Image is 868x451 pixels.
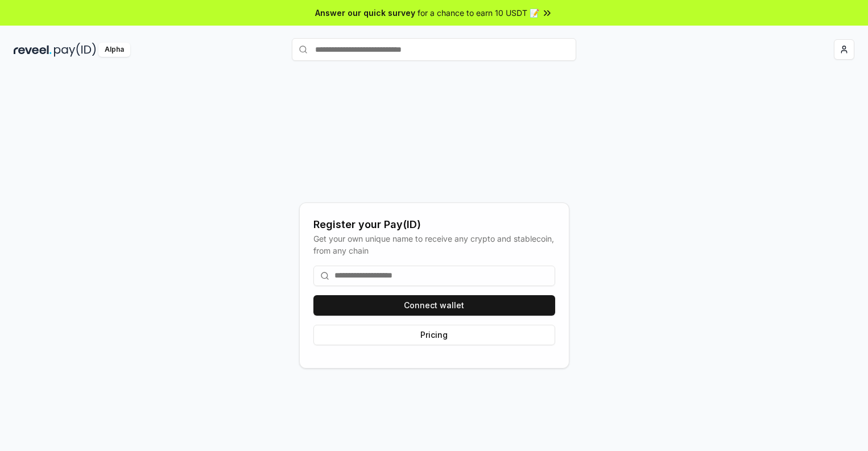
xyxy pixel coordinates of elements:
img: reveel_dark [14,43,52,57]
button: Pricing [313,325,555,345]
div: Get your own unique name to receive any crypto and stablecoin, from any chain [313,233,555,256]
div: Register your Pay(ID) [313,217,555,233]
span: Answer our quick survey [315,7,415,19]
div: Alpha [98,43,130,57]
img: pay_id [54,43,96,57]
button: Connect wallet [313,295,555,316]
span: for a chance to earn 10 USDT 📝 [418,7,539,19]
